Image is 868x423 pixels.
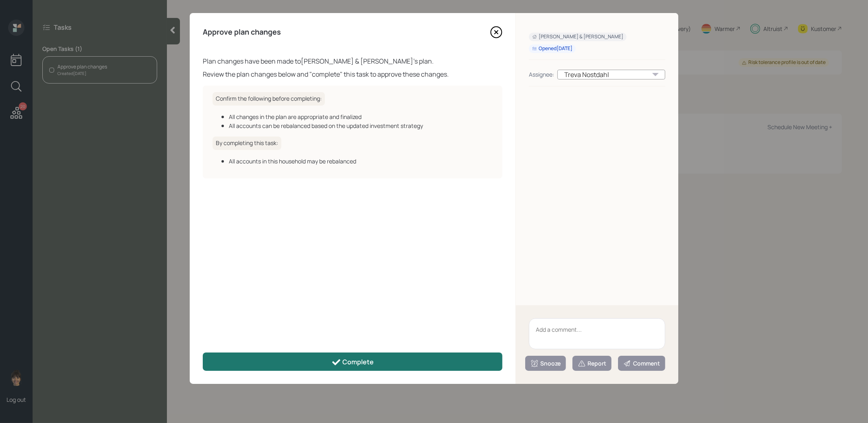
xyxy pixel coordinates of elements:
div: Plan changes have been made to [PERSON_NAME] & [PERSON_NAME] 's plan. [203,56,502,66]
div: [PERSON_NAME] & [PERSON_NAME] [532,33,623,40]
div: Review the plan changes below and "complete" this task to approve these changes. [203,69,502,79]
div: Opened [DATE] [532,45,572,52]
h6: By completing this task: [213,137,281,150]
button: Comment [618,356,665,371]
div: Snooze [530,359,561,368]
div: Treva Nostdahl [557,70,665,79]
button: Complete [203,352,502,371]
div: Assignee: [529,70,554,79]
div: Report [578,359,606,368]
div: Complete [331,357,374,367]
div: Comment [623,359,660,368]
button: Snooze [525,356,566,371]
h6: Confirm the following before completing: [213,92,325,106]
div: All accounts in this household may be rebalanced [229,157,493,165]
div: All accounts can be rebalanced based on the updated investment strategy [229,121,493,130]
h4: Approve plan changes [203,28,281,37]
div: All changes in the plan are appropriate and finalized [229,112,493,121]
button: Report [572,356,612,371]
